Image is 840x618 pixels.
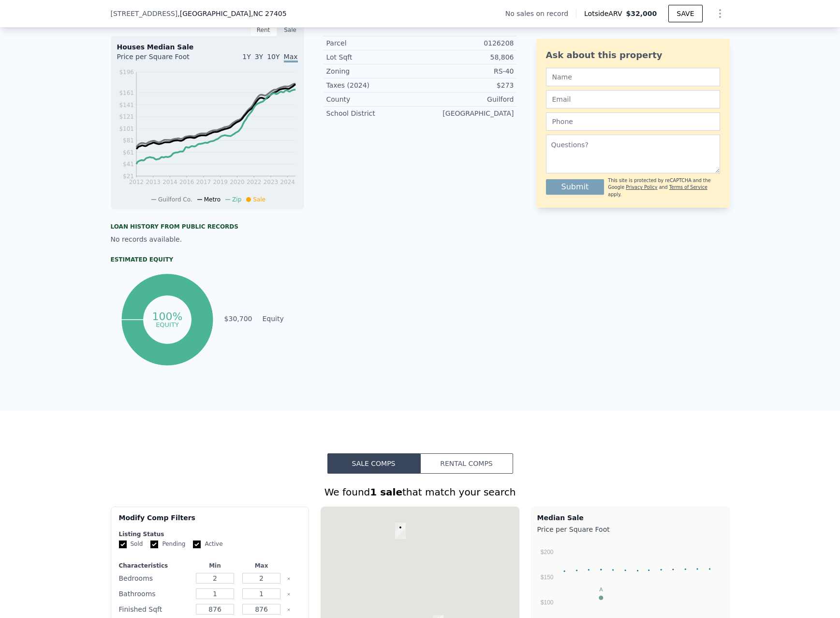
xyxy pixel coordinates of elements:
[150,541,158,548] input: Pending
[326,108,420,118] div: School District
[599,587,603,592] text: A
[546,48,720,62] div: Ask about this property
[546,179,604,195] button: Submit
[287,577,291,581] button: Clear
[420,108,514,118] div: [GEOGRAPHIC_DATA]
[280,179,295,185] tspan: 2024
[242,53,251,61] span: 1Y
[420,52,514,62] div: 58,806
[232,196,241,203] span: Zip
[263,179,278,185] tspan: 2023
[119,541,127,548] input: Sold
[111,9,178,18] span: [STREET_ADDRESS]
[584,9,626,18] span: Lotside ARV
[326,38,420,48] div: Parcel
[119,125,134,132] tspan: $101
[253,196,265,203] span: Sale
[179,179,194,185] tspan: 2016
[129,179,144,185] tspan: 2012
[111,256,304,263] div: Estimated Equity
[608,177,720,198] div: This site is protected by reCAPTCHA and the Google and apply.
[156,321,179,328] tspan: equity
[193,540,222,548] label: Active
[119,562,190,570] div: Characteristics
[213,179,228,185] tspan: 2019
[626,185,657,190] a: Privacy Policy
[626,10,657,17] span: $32,000
[119,572,190,585] div: Bedrooms
[326,52,420,62] div: Lot Sqft
[546,112,720,131] input: Phone
[123,161,134,168] tspan: $41
[277,24,304,36] div: Sale
[420,80,514,90] div: $273
[119,113,134,120] tspan: $121
[152,310,182,323] tspan: 100%
[261,313,304,324] td: Equity
[420,453,513,474] button: Rental Comps
[230,179,245,185] tspan: 2020
[255,53,263,61] span: 3Y
[123,149,134,156] tspan: $61
[111,223,304,231] div: Loan history from public records
[240,562,283,570] div: Max
[119,530,301,538] div: Listing Status
[326,66,420,76] div: Zoning
[119,102,134,108] tspan: $141
[546,90,720,108] input: Email
[117,52,207,67] div: Price per Square Foot
[287,592,291,596] button: Clear
[117,42,298,52] div: Houses Median Sale
[326,80,420,90] div: Taxes (2024)
[196,179,211,185] tspan: 2017
[119,587,190,601] div: Bathrooms
[123,137,134,144] tspan: $81
[327,453,420,474] button: Sale Comps
[267,53,280,61] span: 10Y
[420,94,514,104] div: Guilford
[420,38,514,48] div: 0126208
[370,486,402,498] strong: 1 sale
[669,185,707,190] a: Terms of Service
[420,66,514,76] div: RS-40
[505,9,576,18] div: No sales on record
[668,5,702,22] button: SAVE
[287,608,291,612] button: Clear
[119,603,190,616] div: Finished Sqft
[119,513,301,530] div: Modify Comp Filters
[119,90,134,96] tspan: $161
[251,10,287,17] span: , NC 27405
[710,4,730,23] button: Show Options
[162,179,177,185] tspan: 2014
[540,574,553,581] text: $150
[150,540,185,548] label: Pending
[204,196,221,203] span: Metro
[540,599,553,606] text: $100
[119,540,143,548] label: Sold
[119,69,134,76] tspan: $196
[395,523,406,539] div: 5107 Minnow Rd
[193,562,236,570] div: Min
[537,513,723,523] div: Median Sale
[158,196,192,203] span: Guilford Co.
[284,53,298,62] span: Max
[193,541,201,548] input: Active
[177,9,286,18] span: , [GEOGRAPHIC_DATA]
[246,179,261,185] tspan: 2022
[224,313,253,324] td: $30,700
[326,94,420,104] div: County
[111,485,730,499] div: We found that match your search
[546,68,720,86] input: Name
[537,523,723,536] div: Price per Square Foot
[540,549,553,556] text: $200
[146,179,161,185] tspan: 2013
[123,173,134,180] tspan: $21
[250,24,277,36] div: Rent
[111,234,304,244] div: No records available.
